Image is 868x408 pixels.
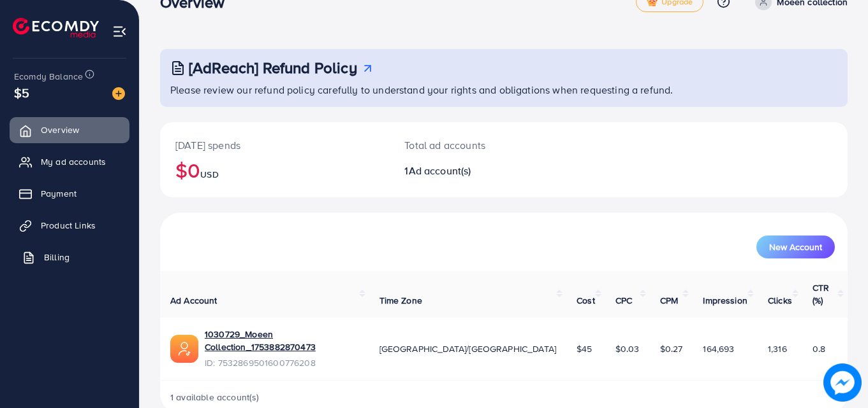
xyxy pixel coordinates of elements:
[10,117,129,143] a: Overview
[10,244,129,270] a: Billing
[175,158,374,182] h2: $0
[41,219,96,232] span: Product Links
[170,82,840,97] p: Please review our refund policy carefully to understand your rights and obligations when requesti...
[615,294,632,307] span: CPC
[660,342,683,355] span: $0.27
[205,328,359,354] a: 1030729_Moeen Collection_1753882870473
[703,294,747,307] span: Impression
[823,363,862,402] img: image
[379,342,557,355] span: [GEOGRAPHIC_DATA]/[GEOGRAPHIC_DATA]
[409,164,471,178] span: Ad account(s)
[14,70,83,83] span: Ecomdy Balance
[10,149,129,174] a: My ad accounts
[768,294,792,307] span: Clicks
[404,165,546,177] h2: 1
[10,213,129,238] a: Product Links
[44,251,70,264] span: Billing
[703,342,734,355] span: 164,693
[205,356,359,369] span: ID: 7532869501600776208
[13,18,99,38] img: logo
[813,342,825,355] span: 0.8
[41,187,77,200] span: Payment
[379,294,422,307] span: Time Zone
[615,342,640,355] span: $0.03
[813,281,829,307] span: CTR (%)
[660,294,678,307] span: CPM
[170,335,198,363] img: ic-ads-acc.e4c84228.svg
[577,342,592,355] span: $45
[41,155,106,168] span: My ad accounts
[577,294,595,307] span: Cost
[200,168,218,181] span: USD
[768,342,787,355] span: 1,316
[10,181,129,206] a: Payment
[112,87,125,100] img: image
[170,294,217,307] span: Ad Account
[404,137,546,153] p: Total ad accounts
[769,243,822,251] span: New Account
[112,24,127,39] img: menu
[189,59,357,77] h3: [AdReach] Refund Policy
[175,137,374,153] p: [DATE] spends
[14,83,29,102] span: $5
[756,236,835,258] button: New Account
[170,391,260,404] span: 1 available account(s)
[41,123,79,136] span: Overview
